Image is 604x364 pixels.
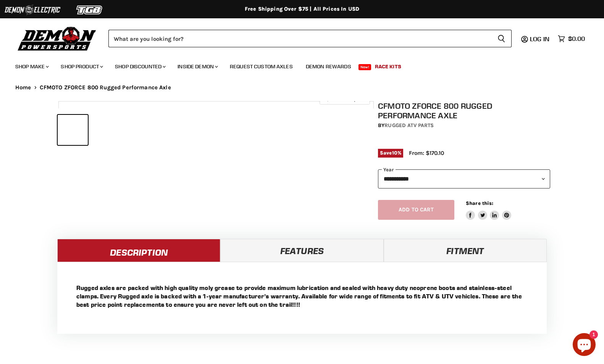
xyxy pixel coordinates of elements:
span: Click to expand [323,96,366,102]
a: Shop Discounted [109,59,170,74]
a: Features [220,239,383,262]
a: Description [57,239,220,262]
p: Rugged axles are packed with high quality moly grease to provide maximum lubrication and sealed w... [76,283,528,309]
a: Request Custom Axles [224,59,299,74]
a: Demon Rewards [300,59,357,74]
button: CFMOTO ZFORCE 800 Rugged Performance Axle thumbnail [58,115,88,145]
span: CFMOTO ZFORCE 800 Rugged Performance Axle [40,84,171,91]
a: Inside Demon [172,59,223,74]
a: Fitment [384,239,547,262]
a: $0.00 [554,33,589,44]
button: CFMOTO ZFORCE 800 Rugged Performance Axle thumbnail [187,115,218,145]
input: Search [108,30,491,47]
form: Product [108,30,512,47]
div: by [378,121,550,130]
span: $0.00 [568,35,585,42]
select: year [378,169,550,188]
aside: Share this: [466,200,511,220]
span: 10 [392,150,397,156]
span: Log in [530,35,549,43]
button: CFMOTO ZFORCE 800 Rugged Performance Axle thumbnail [123,115,153,145]
button: CFMOTO ZFORCE 800 Rugged Performance Axle thumbnail [90,115,120,145]
a: Rugged ATV Parts [384,122,434,129]
span: Share this: [466,200,493,206]
a: Shop Product [55,59,108,74]
button: CFMOTO ZFORCE 800 Rugged Performance Axle thumbnail [155,115,185,145]
img: TGB Logo 2 [61,3,118,17]
a: Shop Make [10,59,53,74]
inbox-online-store-chat: Shopify online store chat [570,333,598,358]
button: CFMOTO ZFORCE 800 Rugged Performance Axle thumbnail [253,115,283,145]
a: Log in [526,35,554,42]
span: New! [359,64,371,70]
button: CFMOTO ZFORCE 800 Rugged Performance Axle thumbnail [220,115,250,145]
span: Save % [378,149,403,157]
h1: CFMOTO ZFORCE 800 Rugged Performance Axle [378,101,550,120]
img: Demon Powersports [15,25,99,52]
ul: Main menu [10,56,583,74]
a: Home [15,84,31,91]
button: Search [491,30,512,47]
a: Race Kits [369,59,407,74]
img: Demon Electric Logo 2 [4,3,61,17]
span: From: $170.10 [409,150,444,156]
